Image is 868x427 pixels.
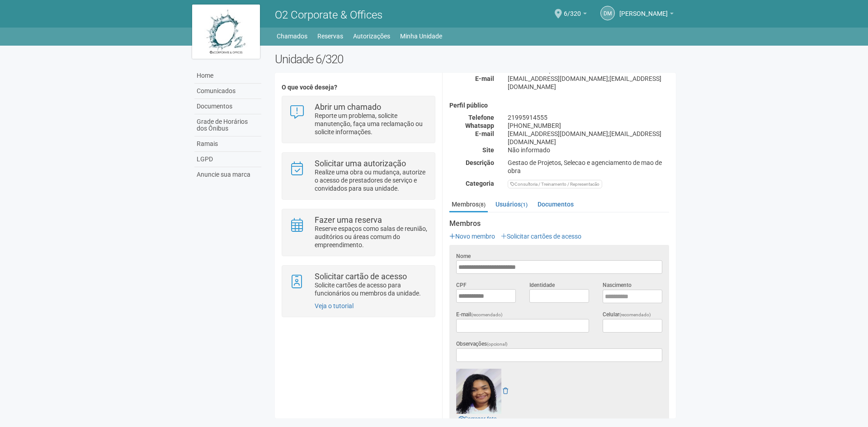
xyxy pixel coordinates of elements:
[479,202,486,208] small: (8)
[619,312,651,317] span: (recomendado)
[475,75,494,82] strong: E-mail
[503,387,508,394] a: Remover
[501,159,676,175] div: Gestao de Projetos, Selecao e agenciamento de mao de obra
[466,159,494,166] strong: Descrição
[275,9,382,21] span: O2 Corporate & Offices
[603,281,632,289] label: Nascimento
[600,6,615,20] a: DM
[317,30,343,42] a: Reservas
[315,281,428,297] p: Solicite cartões de acesso para funcionários ou membros da unidade.
[529,281,555,289] label: Identidade
[456,310,503,319] label: E-mail
[521,202,528,208] small: (1)
[501,113,676,122] div: 21995914555
[289,216,428,249] a: Fazer uma reserva Reserve espaços como salas de reunião, auditórios ou áreas comum do empreendime...
[194,99,261,114] a: Documentos
[315,102,381,112] strong: Abrir um chamado
[465,122,494,129] strong: Whatsapp
[501,122,676,130] div: [PHONE_NUMBER]
[315,302,354,310] a: Veja o tutorial
[289,160,428,192] a: Solicitar uma autorização Realize uma obra ou mudança, autorize o acesso de prestadores de serviç...
[449,197,488,212] a: Membros(8)
[315,168,428,192] p: Realize uma obra ou mudança, autorize o acesso de prestadores de serviço e convidados para sua un...
[471,312,503,317] span: (recomendado)
[194,68,261,84] a: Home
[475,130,494,137] strong: E-mail
[501,233,581,240] a: Solicitar cartões de acesso
[456,340,508,348] label: Observações
[535,197,576,211] a: Documentos
[289,103,428,136] a: Abrir um chamado Reporte um problema, solicite manutenção, faça uma reclamação ou solicite inform...
[564,11,587,19] a: 6/320
[482,146,494,154] strong: Site
[456,281,467,289] label: CPF
[603,310,651,319] label: Celular
[353,30,390,42] a: Autorizações
[508,180,602,188] div: Consultoria / Treinamento / Representacão
[564,1,581,17] span: 6/320
[501,146,676,154] div: Não informado
[449,220,669,228] strong: Membros
[449,233,495,240] a: Novo membro
[315,272,407,281] strong: Solicitar cartão de acesso
[315,225,428,249] p: Reserve espaços como salas de reunião, auditórios ou áreas comum do empreendimento.
[456,252,471,260] label: Nome
[315,112,428,136] p: Reporte um problema, solicite manutenção, faça uma reclamação ou solicite informações.
[315,159,406,168] strong: Solicitar uma autorização
[194,152,261,167] a: LGPD
[493,197,530,211] a: Usuários(1)
[192,5,260,59] img: logo.jpg
[501,130,676,146] div: [EMAIL_ADDRESS][DOMAIN_NAME];[EMAIL_ADDRESS][DOMAIN_NAME]
[194,136,261,152] a: Ramais
[468,114,494,121] strong: Telefone
[449,102,669,109] h4: Perfil público
[194,167,261,182] a: Anuncie sua marca
[456,414,500,424] a: Carregar foto
[487,342,508,347] span: (opcional)
[619,11,674,19] a: [PERSON_NAME]
[466,180,494,187] strong: Categoria
[468,67,494,74] strong: Telefone
[289,272,428,297] a: Solicitar cartão de acesso Solicite cartões de acesso para funcionários ou membros da unidade.
[315,215,382,225] strong: Fazer uma reserva
[275,52,676,66] h2: Unidade 6/320
[194,84,261,99] a: Comunicados
[277,30,307,42] a: Chamados
[501,75,676,91] div: [EMAIL_ADDRESS][DOMAIN_NAME];[EMAIL_ADDRESS][DOMAIN_NAME]
[400,30,442,42] a: Minha Unidade
[194,114,261,136] a: Grade de Horários dos Ônibus
[282,84,435,91] h4: O que você deseja?
[619,1,668,17] span: Daniela Monteiro Teixeira Mendes
[456,369,501,414] img: GetFile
